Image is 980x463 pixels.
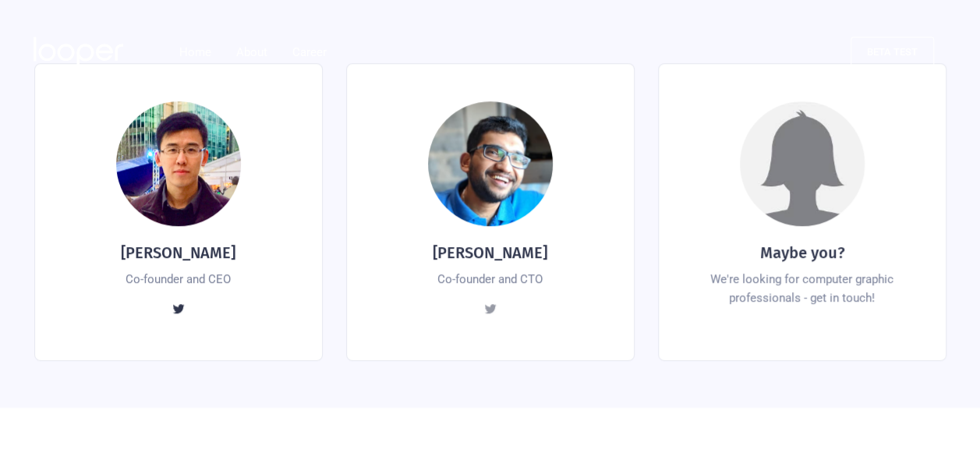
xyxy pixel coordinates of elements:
[224,37,280,68] div: About
[760,242,844,263] h4: Maybe you?
[690,270,915,307] div: We're looking for computer graphic professionals - get in touch!
[167,37,224,68] a: Home
[433,242,547,263] h4: [PERSON_NAME]
[121,242,235,263] h4: [PERSON_NAME]
[280,37,339,68] a: Career
[236,43,267,62] div: About
[437,270,543,288] div: Co-founder and CTO
[851,37,934,68] a: beta test
[126,270,231,288] div: Co-founder and CEO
